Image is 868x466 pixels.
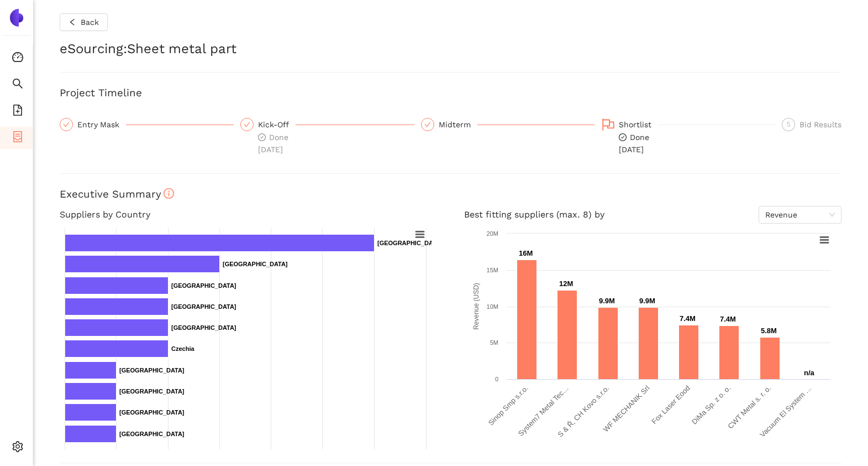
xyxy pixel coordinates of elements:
h3: Executive Summary [60,187,841,201]
text: CWT Metal s. r. o. [726,384,772,431]
text: S & Ř, CH Kovo s.r.o. [556,384,611,439]
text: n/a [804,369,815,377]
text: 0 [495,376,498,382]
span: info-circle [164,188,174,199]
text: 9.9M [599,297,615,305]
span: Back [81,16,99,28]
text: 16M [519,249,533,257]
text: [GEOGRAPHIC_DATA] [119,409,185,416]
span: check-circle [619,133,627,141]
span: check [63,121,70,128]
div: Kick-Off [258,118,296,131]
div: Midterm [439,118,477,131]
span: check [424,121,431,128]
text: 12M [559,279,573,288]
text: Sinop Smp s.r.o. [486,384,529,427]
text: 7.4M [680,314,696,323]
span: check [244,121,250,128]
text: DiMa Sp. z o. o. [690,384,732,426]
text: [GEOGRAPHIC_DATA] [119,367,185,374]
span: Revenue [765,206,835,223]
span: left [69,18,76,27]
div: Entry Mask [77,118,126,131]
text: [GEOGRAPHIC_DATA] [171,303,236,310]
h4: Best fitting suppliers (max. 8) by [464,206,842,224]
text: Revenue (USD) [472,283,480,330]
div: Shortlist [619,118,658,131]
text: System7 Metal Tec… [516,384,570,438]
h2: eSourcing : Sheet metal part [60,40,841,59]
text: 10M [486,303,498,310]
span: check-circle [258,133,266,141]
span: 5 [787,121,791,128]
span: container [12,127,23,149]
text: 5M [490,339,498,346]
text: WF MECHANIK Srl [601,384,651,433]
span: flag [602,118,615,131]
text: 7.4M [720,315,736,323]
text: [GEOGRAPHIC_DATA] [119,431,185,437]
span: file-add [12,101,23,123]
button: leftBack [60,13,108,31]
span: setting [12,437,23,459]
text: Vacuum El System … [758,384,813,439]
text: [GEOGRAPHIC_DATA] [119,388,185,395]
text: [GEOGRAPHIC_DATA] [223,261,288,267]
div: Shortlistcheck-circleDone[DATE] [601,118,775,156]
text: Fox Laser Eood [650,384,692,426]
span: Done [DATE] [258,133,288,154]
span: search [12,74,23,96]
text: 20M [486,230,498,237]
text: 5.8M [761,327,777,335]
span: Done [DATE] [619,133,649,154]
text: [GEOGRAPHIC_DATA] [377,240,443,246]
h4: Suppliers by Country [60,206,438,224]
span: Bid Results [799,120,841,129]
div: Entry Mask [60,118,234,131]
span: dashboard [12,48,23,70]
text: [GEOGRAPHIC_DATA] [171,282,236,289]
text: 9.9M [639,297,655,305]
h3: Project Timeline [60,86,841,100]
text: [GEOGRAPHIC_DATA] [171,324,236,331]
img: Logo [8,9,25,27]
text: Czechia [171,345,194,352]
text: 15M [486,267,498,273]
